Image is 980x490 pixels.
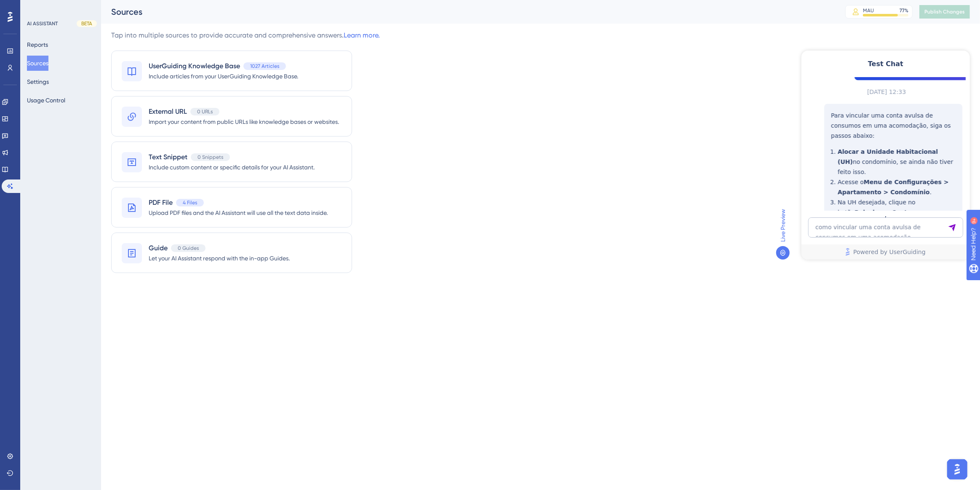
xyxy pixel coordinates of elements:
span: Import your content from public URLs like knowledge bases or websites. [149,117,339,127]
a: Learn more. [344,31,380,39]
div: 9+ [57,4,62,11]
span: Upload PDF files and the AI Assistant will use all the text data inside. [149,208,328,218]
span: Guide [149,243,168,253]
button: Usage Control [27,93,65,108]
span: UserGuiding Knowledge Base [149,61,240,71]
button: Sources [27,56,48,71]
span: 0 URLs [197,108,213,115]
span: 1027 Articles [250,63,279,70]
span: External URL [149,107,187,117]
span: Include articles from your UserGuiding Knowledge Base. [149,71,298,81]
button: Reports [27,37,48,52]
button: Publish Changes [919,5,970,19]
div: MAU [863,7,874,14]
span: Need Help? [20,2,53,12]
span: Live Preview [778,209,788,242]
span: 4 Files [183,199,197,206]
div: AI ASSISTANT [27,20,58,27]
iframe: UserGuiding AI Assistant [801,51,970,260]
span: Publish Changes [924,8,965,15]
div: BETA [77,20,97,27]
div: Sources [111,6,824,18]
button: Settings [27,74,49,89]
iframe: UserGuiding AI Assistant Launcher [945,457,970,482]
div: 77 % [900,7,908,14]
span: PDF File [149,198,173,208]
span: Let your AI Assistant respond with the in-app Guides. [149,253,290,263]
span: Include custom content or specific details for your AI Assistant. [149,162,315,172]
span: 0 Snippets [198,154,223,161]
span: Text Snippet [149,152,187,162]
div: Tap into multiple sources to provide accurate and comprehensive answers. [111,30,380,40]
span: 0 Guides [178,245,199,252]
